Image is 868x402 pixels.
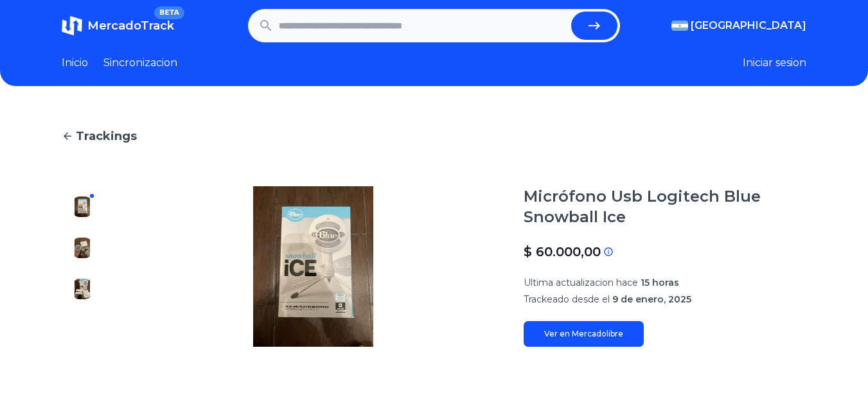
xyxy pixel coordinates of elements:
[524,186,806,227] h1: Micrófono Usb Logitech Blue Snowball Ice
[691,18,806,33] span: [GEOGRAPHIC_DATA]
[671,21,688,31] img: Argentina
[524,243,601,261] p: $ 60.000,00
[128,186,498,347] img: Micrófono Usb Logitech Blue Snowball Ice
[671,18,806,33] button: [GEOGRAPHIC_DATA]
[62,15,174,36] a: MercadoTrackBETA
[612,293,691,305] span: 9 de enero, 2025
[62,127,806,145] a: Trackings
[743,55,806,71] button: Iniciar sesion
[76,127,137,145] span: Trackings
[524,277,638,288] span: Ultima actualizacion hace
[62,15,82,36] img: MercadoTrack
[154,6,184,19] span: BETA
[103,55,177,71] a: Sincronizacion
[641,277,679,288] span: 15 horas
[72,279,93,299] img: Micrófono Usb Logitech Blue Snowball Ice
[72,197,93,217] img: Micrófono Usb Logitech Blue Snowball Ice
[72,238,93,258] img: Micrófono Usb Logitech Blue Snowball Ice
[62,55,88,71] a: Inicio
[524,321,644,347] a: Ver en Mercadolibre
[87,19,174,33] span: MercadoTrack
[524,293,610,305] span: Trackeado desde el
